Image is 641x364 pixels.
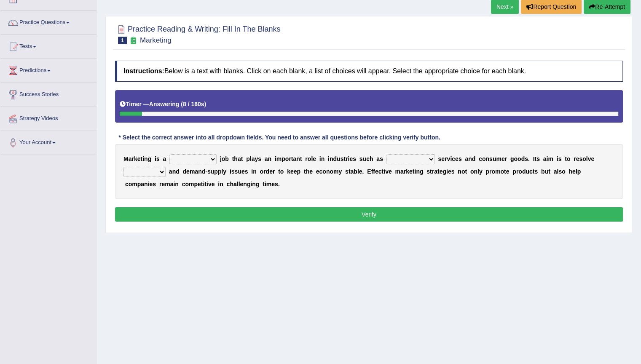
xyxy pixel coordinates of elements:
[378,168,382,175] b: c
[430,168,432,175] b: t
[459,155,462,162] b: s
[381,168,384,175] b: t
[182,168,186,175] b: d
[468,155,472,162] b: n
[132,181,137,187] b: m
[567,155,571,162] b: o
[129,37,138,45] small: Exam occurring question
[255,155,258,162] b: y
[311,155,313,162] b: l
[231,168,235,175] b: s
[512,168,516,175] b: p
[137,181,141,187] b: p
[287,168,290,175] b: k
[115,207,623,222] button: Verify
[275,155,276,162] b: i
[534,168,538,175] b: s
[370,155,373,162] b: h
[260,168,264,175] b: o
[514,155,518,162] b: o
[201,181,203,187] b: t
[225,155,229,162] b: b
[548,168,550,175] b: t
[557,155,558,162] b: i
[278,168,280,175] b: t
[330,155,333,162] b: n
[337,155,341,162] b: u
[246,155,250,162] b: p
[252,181,256,187] b: n
[169,168,172,175] b: a
[175,181,179,187] b: n
[141,155,143,162] b: t
[123,67,164,75] b: Instructions:
[223,168,226,175] b: y
[214,168,218,175] b: p
[362,168,364,175] b: .
[290,168,294,175] b: e
[0,107,97,128] a: Strategy Videos
[212,181,215,187] b: e
[500,168,504,175] b: o
[221,168,223,175] b: l
[183,101,204,107] b: 8 / 180s
[125,181,129,187] b: c
[309,168,313,175] b: e
[477,168,479,175] b: l
[518,155,521,162] b: o
[115,23,281,44] h2: Practice Reading & Writing: Fill In The Blanks
[123,155,129,162] b: M
[376,155,380,162] b: a
[455,155,459,162] b: e
[235,168,238,175] b: s
[313,155,316,162] b: e
[479,168,483,175] b: y
[263,181,265,187] b: t
[328,155,330,162] b: i
[282,155,285,162] b: p
[115,61,623,82] h4: Below is a text with blanks. Click on each blank, a list of choices will appear. Select the appro...
[148,155,152,162] b: g
[465,168,467,175] b: t
[533,155,535,162] b: I
[448,168,451,175] b: e
[266,168,270,175] b: d
[518,168,522,175] b: o
[577,168,581,175] b: p
[558,168,562,175] b: s
[545,168,549,175] b: u
[141,181,144,187] b: a
[546,155,548,162] b: i
[528,155,530,162] b: .
[363,155,367,162] b: u
[163,155,166,162] b: a
[296,155,300,162] b: n
[156,155,160,162] b: s
[438,155,441,162] b: s
[0,83,97,104] a: Success Stories
[159,181,161,187] b: r
[144,181,148,187] b: n
[131,155,134,162] b: r
[557,168,558,175] b: l
[338,168,342,175] b: y
[569,168,572,175] b: h
[357,168,359,175] b: l
[526,168,529,175] b: u
[470,168,474,175] b: o
[413,168,415,175] b: t
[432,168,434,175] b: r
[485,168,489,175] b: p
[165,181,170,187] b: m
[293,155,296,162] b: a
[181,101,183,107] b: (
[529,168,533,175] b: c
[190,168,195,175] b: m
[176,168,180,175] b: d
[572,168,576,175] b: e
[118,37,127,44] span: 1
[371,168,373,175] b: f
[218,168,222,175] b: p
[385,168,389,175] b: v
[437,168,440,175] b: t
